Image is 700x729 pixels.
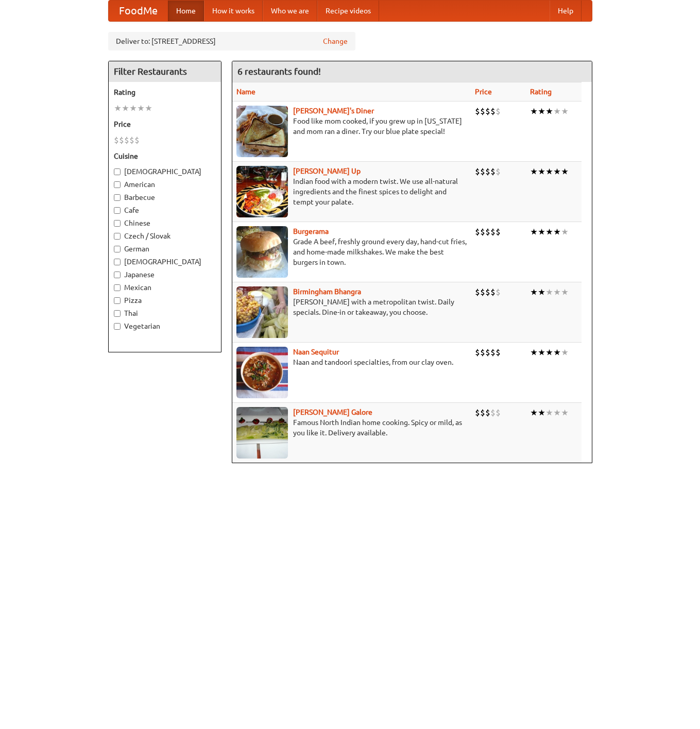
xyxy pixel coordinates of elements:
[553,166,561,177] li: ★
[538,347,545,358] li: ★
[114,87,216,97] h5: Rating
[145,103,152,114] li: ★
[114,321,216,331] label: Vegetarian
[114,259,121,265] input: [DEMOGRAPHIC_DATA]
[553,347,561,358] li: ★
[114,295,216,306] label: Pizza
[530,226,538,238] li: ★
[114,166,216,177] label: [DEMOGRAPHIC_DATA]
[496,166,501,177] li: $
[530,166,538,177] li: ★
[293,167,361,175] b: [PERSON_NAME] Up
[480,407,485,418] li: $
[475,407,480,418] li: $
[114,257,216,267] label: [DEMOGRAPHIC_DATA]
[538,166,545,177] li: ★
[293,287,361,296] a: Birmingham Bhangra
[114,205,216,215] label: Cafe
[480,166,485,177] li: $
[134,134,140,146] li: $
[550,1,582,21] a: Help
[561,347,569,358] li: ★
[475,347,480,358] li: $
[236,297,467,317] p: [PERSON_NAME] with a metropolitan twist. Daily specials. Dine-in or takeaway, you choose.
[480,226,485,238] li: $
[114,179,216,190] label: American
[114,218,216,228] label: Chinese
[545,286,553,298] li: ★
[480,106,485,117] li: $
[114,269,216,280] label: Japanese
[236,347,288,398] img: naansequitur.jpg
[496,347,501,358] li: $
[114,323,121,330] input: Vegetarian
[545,106,553,117] li: ★
[236,166,288,217] img: curryup.jpg
[293,408,372,416] a: [PERSON_NAME] Galore
[475,88,492,96] a: Price
[538,106,545,117] li: ★
[485,407,490,418] li: $
[114,181,121,188] input: American
[114,119,216,129] h5: Price
[475,226,480,238] li: $
[490,286,496,298] li: $
[490,166,496,177] li: $
[114,103,122,114] li: ★
[538,407,545,418] li: ★
[490,407,496,418] li: $
[114,134,119,146] li: $
[114,282,216,293] label: Mexican
[168,1,204,21] a: Home
[236,417,467,438] p: Famous North Indian home cooking. Spicy or mild, as you like it. Delivery available.
[114,207,121,214] input: Cafe
[480,347,485,358] li: $
[490,347,496,358] li: $
[496,407,501,418] li: $
[114,246,121,252] input: German
[323,36,348,46] a: Change
[293,348,339,356] b: Naan Sequitur
[237,66,321,76] ng-pluralize: 6 restaurants found!
[475,286,480,298] li: $
[109,1,168,21] a: FoodMe
[485,286,490,298] li: $
[114,192,216,202] label: Barbecue
[114,220,121,227] input: Chinese
[561,226,569,238] li: ★
[236,176,467,207] p: Indian food with a modern twist. We use all-natural ingredients and the finest spices to delight ...
[530,106,538,117] li: ★
[204,1,263,21] a: How it works
[496,106,501,117] li: $
[114,272,121,278] input: Japanese
[530,407,538,418] li: ★
[124,134,129,146] li: $
[553,407,561,418] li: ★
[109,61,221,82] h4: Filter Restaurants
[530,88,552,96] a: Rating
[119,134,124,146] li: $
[561,106,569,117] li: ★
[236,88,255,96] a: Name
[236,236,467,267] p: Grade A beef, freshly ground every day, hand-cut fries, and home-made milkshakes. We make the bes...
[545,347,553,358] li: ★
[545,226,553,238] li: ★
[293,107,374,115] a: [PERSON_NAME]'s Diner
[114,308,216,318] label: Thai
[114,244,216,254] label: German
[317,1,379,21] a: Recipe videos
[475,166,480,177] li: $
[490,106,496,117] li: $
[530,286,538,298] li: ★
[490,226,496,238] li: $
[496,286,501,298] li: $
[485,106,490,117] li: $
[293,227,329,235] b: Burgerama
[236,407,288,459] img: currygalore.jpg
[485,166,490,177] li: $
[485,226,490,238] li: $
[129,134,134,146] li: $
[236,226,288,278] img: burgerama.jpg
